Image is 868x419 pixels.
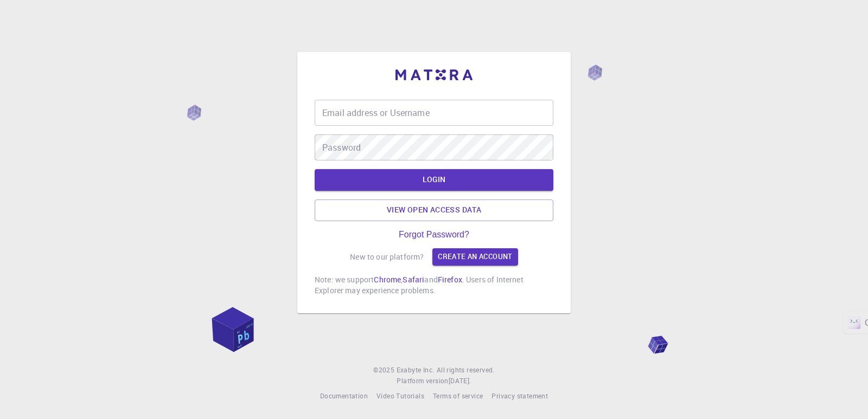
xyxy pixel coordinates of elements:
[492,391,548,402] a: Privacy statement
[376,391,424,400] span: Video Tutorials
[449,376,471,385] span: [DATE] .
[438,274,462,285] a: Firefox
[492,391,548,400] span: Privacy statement
[403,274,424,285] a: Safari
[376,391,424,402] a: Video Tutorials
[433,391,483,400] span: Terms of service
[315,199,553,221] a: View open access data
[320,391,368,402] a: Documentation
[432,248,518,266] a: Create an account
[350,252,424,262] p: New to our platform?
[397,365,435,376] a: Exabyte Inc.
[449,376,471,386] a: [DATE].
[433,391,483,402] a: Terms of service
[374,274,401,285] a: Chrome
[397,376,448,386] span: Platform version
[315,274,553,296] p: Note: we support , and . Users of Internet Explorer may experience problems.
[315,169,553,191] button: LOGIN
[437,365,495,376] span: All rights reserved.
[320,391,368,400] span: Documentation
[397,365,435,374] span: Exabyte Inc.
[373,365,396,376] span: © 2025
[399,230,469,240] a: Forgot Password?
